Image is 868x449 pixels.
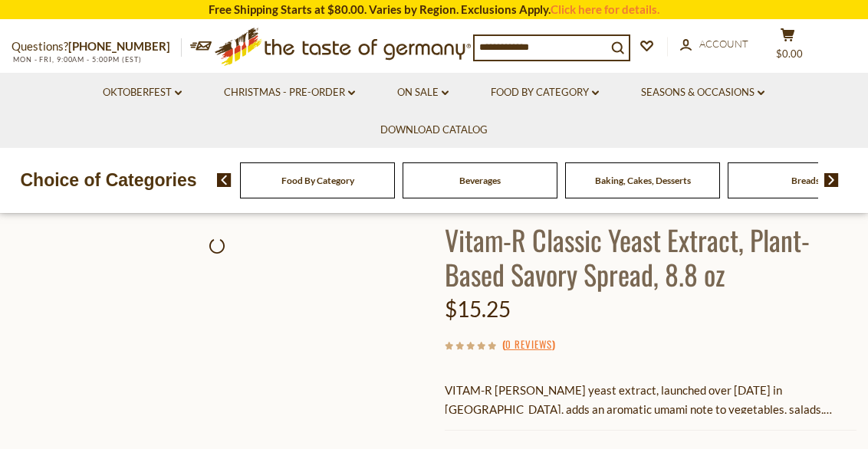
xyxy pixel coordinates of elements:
a: Seasons & Occasions [641,84,764,101]
a: [PHONE_NUMBER] [68,39,170,53]
a: Oktoberfest [103,84,182,101]
a: Breads [791,175,820,186]
a: Download Catalog [380,122,488,139]
p: VITAM-R [PERSON_NAME] yeast extract, launched over [DATE] in [GEOGRAPHIC_DATA], adds an aromatic ... [445,381,856,419]
a: Account [680,36,748,53]
span: ( ) [502,336,555,352]
p: Questions? [12,37,182,57]
a: Food By Category [491,84,599,101]
a: Christmas - PRE-ORDER [224,84,355,101]
span: MON - FRI, 9:00AM - 5:00PM (EST) [12,55,142,64]
span: $15.25 [445,296,511,322]
a: Food By Category [281,175,354,186]
img: next arrow [824,173,839,187]
span: $0.00 [776,48,803,60]
a: Beverages [459,175,501,186]
span: Account [699,38,748,50]
h1: Vitam-R Classic Yeast Extract, Plant-Based Savory Spread, 8.8 oz [445,222,856,291]
a: On Sale [397,84,449,101]
button: $0.00 [764,28,810,66]
a: Baking, Cakes, Desserts [595,175,691,186]
img: previous arrow [217,173,232,187]
a: Click here for details. [551,2,659,16]
a: 0 Reviews [505,336,552,353]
